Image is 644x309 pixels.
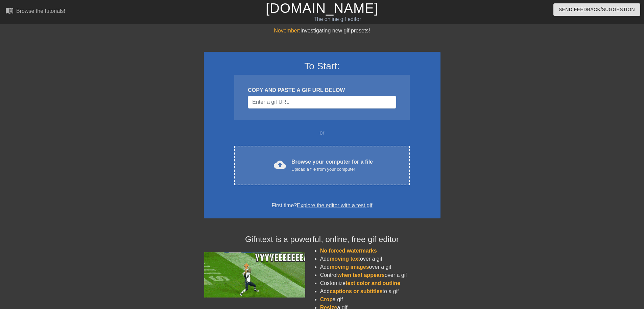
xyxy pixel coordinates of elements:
[5,6,14,15] span: menu_book
[320,271,440,279] li: Control over a gif
[337,272,385,278] span: when text appears
[204,252,305,298] img: football_small.gif
[320,295,440,304] li: a gif
[345,280,400,286] span: text color and outline
[559,5,635,14] span: Send Feedback/Suggestion
[248,86,396,94] div: COPY AND PASTE A GIF URL BELOW
[5,6,65,17] a: Browse the tutorials!
[291,166,373,173] div: Upload a file from your computer
[204,235,440,244] h4: Gifntext is a powerful, online, free gif editor
[330,256,360,262] span: moving text
[204,27,440,35] div: Investigating new gif presets!
[320,248,377,254] span: No forced watermarks
[218,15,457,23] div: The online gif editor
[553,3,640,16] button: Send Feedback/Suggestion
[320,255,440,263] li: Add over a gif
[320,296,333,302] span: Crop
[330,264,369,270] span: moving images
[320,279,440,287] li: Customize
[248,96,396,109] input: Username
[291,158,373,173] div: Browse your computer for a file
[297,203,372,208] a: Explore the editor with a test gif
[330,288,382,294] span: captions or subtitles
[16,8,65,14] div: Browse the tutorials!
[274,28,300,33] span: November:
[274,159,286,171] span: cloud_upload
[213,201,432,210] div: First time?
[320,287,440,295] li: Add to a gif
[320,263,440,271] li: Add over a gif
[221,129,423,137] div: or
[213,61,432,72] h3: To Start:
[266,1,378,16] a: [DOMAIN_NAME]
